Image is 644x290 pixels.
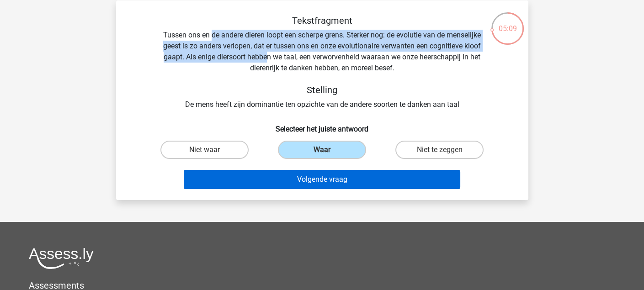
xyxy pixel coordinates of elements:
label: Waar [278,141,366,159]
div: 05:09 [490,11,525,34]
h5: Tekstfragment [160,15,484,26]
img: Assessly logo [29,248,94,269]
div: Tussen ons en de andere dieren loopt een scherpe grens. Sterker nog: de evolutie van de menselijk... [131,15,514,110]
label: Niet te zeggen [395,141,484,159]
h6: Selecteer het juiste antwoord [131,117,514,133]
button: Volgende vraag [184,170,460,189]
h5: Stelling [160,84,484,95]
label: Niet waar [160,141,249,159]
